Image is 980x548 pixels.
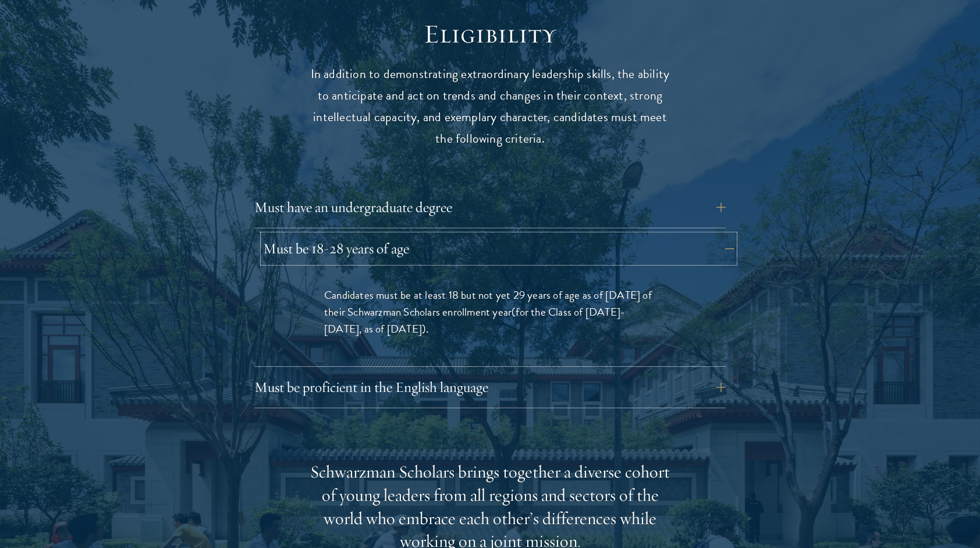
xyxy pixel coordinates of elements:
h2: Eligibility [310,18,670,51]
button: Must have an undergraduate degree [254,193,726,221]
button: Must be 18-28 years of age [263,235,734,263]
p: In addition to demonstrating extraordinary leadership skills, the ability to anticipate and act o... [310,63,670,150]
span: (for the Class of [DATE]-[DATE], as of [DATE]) [324,303,625,337]
button: Must be proficient in the English language [254,373,726,401]
p: Candidates must be at least 18 but not yet 29 years of age as of [DATE] of their Schwarzman Schol... [324,287,656,337]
